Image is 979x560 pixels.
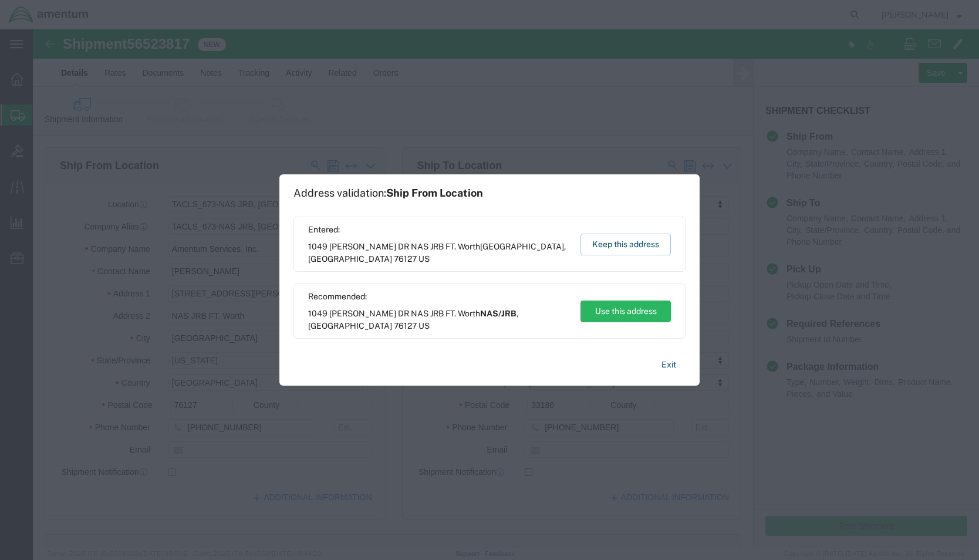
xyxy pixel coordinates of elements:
[308,308,569,332] span: 1049 [PERSON_NAME] DR NAS JRB FT. Worth ,
[652,355,686,375] button: Exit
[418,321,430,330] span: US
[480,242,564,251] span: [GEOGRAPHIC_DATA]
[308,254,392,264] span: [GEOGRAPHIC_DATA]
[308,321,392,330] span: [GEOGRAPHIC_DATA]
[580,301,671,322] button: Use this address
[308,291,569,303] span: Recommended:
[480,309,516,318] span: NAS/JRB
[308,241,569,265] span: 1049 [PERSON_NAME] DR NAS JRB FT. Worth ,
[293,187,483,200] h1: Address validation:
[394,321,417,330] span: 76127
[394,254,417,264] span: 76127
[418,254,430,264] span: US
[580,234,671,255] button: Keep this address
[308,224,569,236] span: Entered:
[386,187,483,199] span: Ship From Location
